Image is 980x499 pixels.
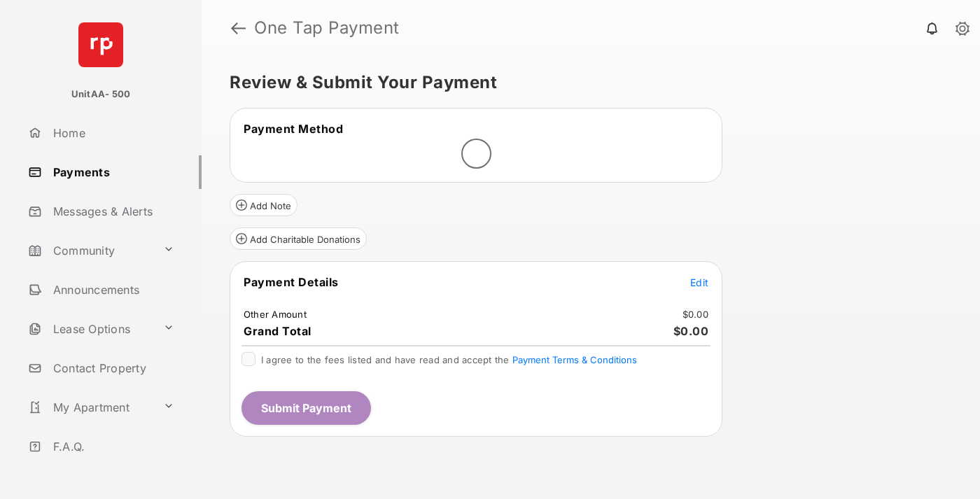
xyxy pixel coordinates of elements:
[78,22,123,67] img: svg+xml;base64,PHN2ZyB4bWxucz0iaHR0cDovL3d3dy53My5vcmcvMjAwMC9zdmciIHdpZHRoPSI2NCIgaGVpZ2h0PSI2NC...
[22,116,202,150] a: Home
[512,354,637,365] button: I agree to the fees listed and have read and accept the
[22,430,202,463] a: F.A.Q.
[22,234,157,267] a: Community
[22,391,157,424] a: My Apartment
[254,20,400,36] strong: One Tap Payment
[22,351,202,385] a: Contact Property
[22,312,157,346] a: Lease Options
[244,275,339,289] span: Payment Details
[244,324,311,338] span: Grand Total
[71,87,131,101] p: UnitAA- 500
[673,324,709,338] span: $0.00
[230,227,367,250] button: Add Charitable Donations
[22,155,202,189] a: Payments
[690,275,708,289] button: Edit
[22,273,202,307] a: Announcements
[241,391,371,425] button: Submit Payment
[22,195,202,228] a: Messages & Alerts
[243,308,307,321] td: Other Amount
[690,276,708,288] span: Edit
[261,354,637,365] span: I agree to the fees listed and have read and accept the
[682,308,709,321] td: $0.00
[230,194,297,216] button: Add Note
[230,74,941,91] h5: Review & Submit Your Payment
[244,122,343,136] span: Payment Method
